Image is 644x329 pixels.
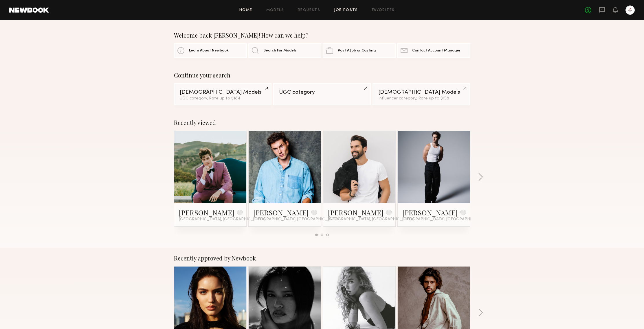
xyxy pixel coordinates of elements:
[402,208,458,217] a: [PERSON_NAME]
[279,90,365,95] div: UGC category
[179,208,234,217] a: [PERSON_NAME]
[253,208,309,217] a: [PERSON_NAME]
[174,83,271,105] a: [DEMOGRAPHIC_DATA] ModelsUGC category, Rate up to $184
[373,83,470,105] a: [DEMOGRAPHIC_DATA] ModelsInfluencer category, Rate up to $158
[328,208,384,217] a: [PERSON_NAME]
[253,217,340,222] span: [GEOGRAPHIC_DATA], [GEOGRAPHIC_DATA]
[179,217,265,222] span: [GEOGRAPHIC_DATA], [GEOGRAPHIC_DATA]
[402,217,489,222] span: [GEOGRAPHIC_DATA], [GEOGRAPHIC_DATA]
[372,8,395,12] a: Favorites
[180,97,266,101] div: UGC category, Rate up to $184
[174,43,247,58] a: Learn About Newbook
[263,49,297,53] span: Search For Models
[174,255,470,262] div: Recently approved by Newbook
[174,72,470,79] div: Continue your search
[397,43,470,58] a: Contact Account Manager
[248,43,321,58] a: Search For Models
[180,90,266,95] div: [DEMOGRAPHIC_DATA] Models
[239,8,252,12] a: Home
[323,43,396,58] a: Post A Job or Casting
[266,8,284,12] a: Models
[273,83,371,105] a: UGC category
[378,97,464,101] div: Influencer category, Rate up to $158
[174,119,470,126] div: Recently viewed
[174,32,470,39] div: Welcome back [PERSON_NAME]! How can we help?
[189,49,229,53] span: Learn About Newbook
[378,90,464,95] div: [DEMOGRAPHIC_DATA] Models
[298,8,320,12] a: Requests
[334,8,358,12] a: Job Posts
[412,49,460,53] span: Contact Account Manager
[328,217,414,222] span: [GEOGRAPHIC_DATA], [GEOGRAPHIC_DATA]
[338,49,376,53] span: Post A Job or Casting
